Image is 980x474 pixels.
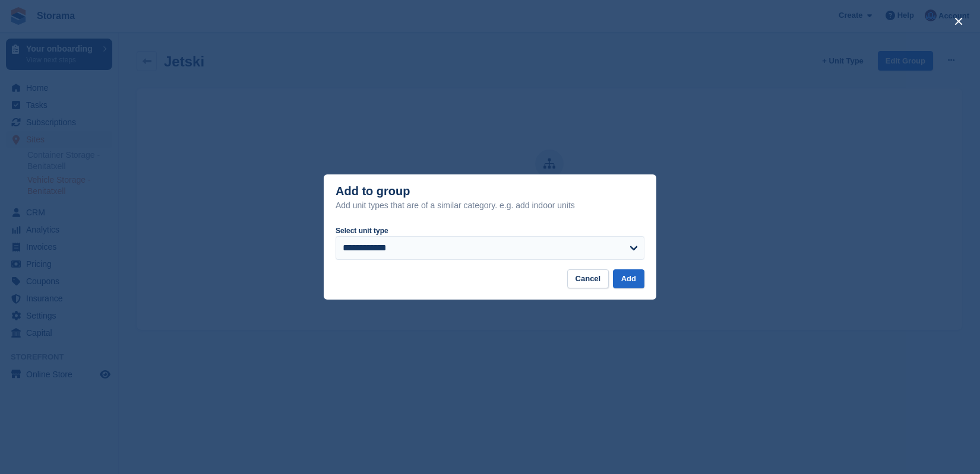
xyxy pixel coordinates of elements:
button: close [949,12,968,31]
div: Add to group [336,184,575,212]
label: Select unit type [336,227,388,235]
div: Add unit types that are of a similar category. e.g. add indoor units [336,198,575,212]
button: Cancel [567,269,609,289]
button: Add [613,269,644,289]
